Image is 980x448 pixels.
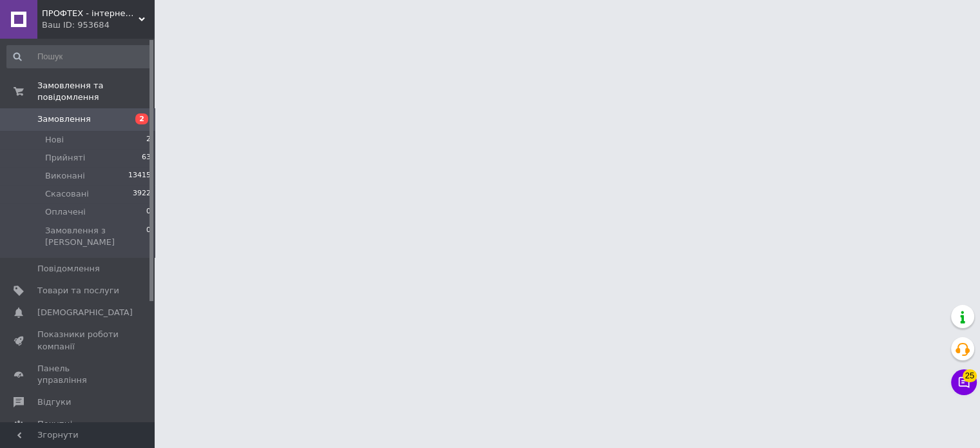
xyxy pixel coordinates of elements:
[45,134,64,146] span: Нові
[37,113,91,125] span: Замовлення
[37,263,100,275] span: Повідомлення
[45,152,85,164] span: Прийняті
[37,418,72,430] span: Покупці
[45,206,86,218] span: Оплачені
[37,363,119,386] span: Панель управління
[37,80,155,103] span: Замовлення та повідомлення
[135,113,148,124] span: 3
[45,225,151,248] span: Замовлення з [PERSON_NAME]
[37,307,133,318] span: [DEMOGRAPHIC_DATA]
[37,396,71,408] span: Відгуки
[45,188,89,200] span: Скасовані
[42,8,139,19] span: ПРОФТЕХ - інтернет-магазин силової техніки.
[37,329,119,352] span: Показники роботи компанії
[45,170,85,182] span: Виконані
[37,285,119,297] span: Товари та послуги
[42,19,155,31] div: Ваш ID: 953684
[6,45,152,68] input: Пошук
